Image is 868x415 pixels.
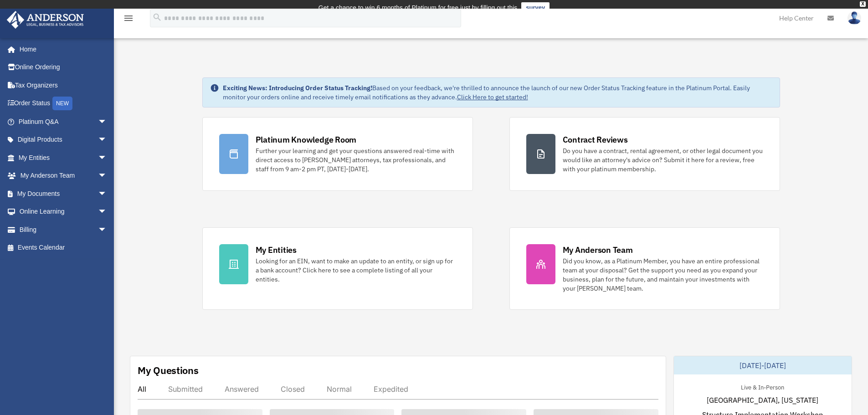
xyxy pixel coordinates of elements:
[98,220,116,239] span: arrow_drop_down
[6,184,121,203] a: My Documentsarrow_drop_down
[521,2,550,13] a: survey
[327,384,352,394] div: Normal
[98,149,116,167] span: arrow_drop_down
[256,244,297,256] div: My Entities
[509,117,780,191] a: Contract Reviews Do you have a contract, rental agreement, or other legal document you would like...
[98,113,116,131] span: arrow_drop_down
[509,227,780,310] a: My Anderson Team Did you know, as a Platinum Member, you have an entire professional team at your...
[223,84,372,92] strong: Exciting News: Introducing Order Status Tracking!
[6,149,121,167] a: My Entitiesarrow_drop_down
[674,356,852,374] div: [DATE]-[DATE]
[707,395,818,405] span: [GEOGRAPHIC_DATA], [US_STATE]
[457,93,528,101] a: Click Here to get started!
[98,131,116,149] span: arrow_drop_down
[6,94,121,113] a: Order StatusNEW
[6,220,121,239] a: Billingarrow_drop_down
[123,13,134,24] i: menu
[4,11,87,29] img: Anderson Advisors Platinum Portal
[281,384,305,394] div: Closed
[563,256,763,293] div: Did you know, as a Platinum Member, you have an entire professional team at your disposal? Get th...
[168,384,203,394] div: Submitted
[256,256,456,284] div: Looking for an EIN, want to make an update to an entity, or sign up for a bank account? Click her...
[318,2,518,13] div: Get a chance to win 6 months of Platinum for free just by filling out this
[98,203,116,221] span: arrow_drop_down
[138,364,199,377] div: My Questions
[256,146,456,174] div: Further your learning and get your questions answered real-time with direct access to [PERSON_NAM...
[52,97,72,110] div: NEW
[860,1,866,7] div: close
[202,117,473,191] a: Platinum Knowledge Room Further your learning and get your questions answered real-time with dire...
[734,382,791,391] div: Live & In-Person
[563,134,628,145] div: Contract Reviews
[152,12,162,22] i: search
[6,40,116,58] a: Home
[563,244,633,256] div: My Anderson Team
[847,11,861,25] img: User Pic
[374,384,408,394] div: Expedited
[225,384,259,394] div: Answered
[123,16,134,24] a: menu
[202,227,473,310] a: My Entities Looking for an EIN, want to make an update to an entity, or sign up for a bank accoun...
[256,134,357,145] div: Platinum Knowledge Room
[6,239,121,257] a: Events Calendar
[98,167,116,185] span: arrow_drop_down
[563,146,763,174] div: Do you have a contract, rental agreement, or other legal document you would like an attorney's ad...
[6,203,121,221] a: Online Learningarrow_drop_down
[138,384,146,394] div: All
[6,113,121,131] a: Platinum Q&Aarrow_drop_down
[6,58,121,77] a: Online Ordering
[6,76,121,94] a: Tax Organizers
[6,167,121,185] a: My Anderson Teamarrow_drop_down
[223,83,772,102] div: Based on your feedback, we're thrilled to announce the launch of our new Order Status Tracking fe...
[6,131,121,149] a: Digital Productsarrow_drop_down
[98,184,116,203] span: arrow_drop_down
